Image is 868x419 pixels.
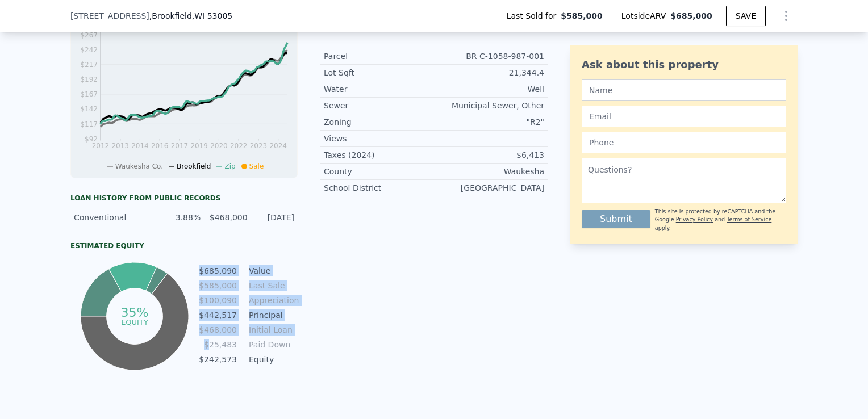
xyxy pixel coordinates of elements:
[324,100,434,111] div: Sewer
[190,142,208,150] tspan: 2019
[247,324,298,336] td: Initial Loan
[269,142,287,150] tspan: 2024
[198,294,237,307] td: $100,090
[171,142,189,150] tspan: 2017
[85,135,98,143] tspan: $92
[621,10,670,22] span: Lotside ARV
[80,90,98,98] tspan: $167
[676,216,713,223] a: Privacy Policy
[324,51,434,62] div: Parcel
[582,106,786,127] input: Email
[247,294,298,307] td: Appreciation
[670,11,712,20] span: $685,000
[324,83,434,95] div: Water
[80,31,98,39] tspan: $267
[131,142,149,150] tspan: 2014
[74,212,154,223] div: Conventional
[324,182,434,194] div: School District
[70,241,298,250] div: Estimated Equity
[254,212,294,223] div: [DATE]
[120,305,148,320] tspan: 35%
[151,142,169,150] tspan: 2016
[177,162,211,170] span: Brookfield
[726,6,766,26] button: SAVE
[149,10,232,22] span: , Brookfield
[582,79,786,101] input: Name
[111,142,129,150] tspan: 2013
[249,162,264,170] span: Sale
[247,309,298,321] td: Principal
[92,142,110,150] tspan: 2012
[434,182,544,194] div: [GEOGRAPHIC_DATA]
[324,149,434,161] div: Taxes (2024)
[434,166,544,177] div: Waukesha
[121,317,148,326] tspan: equity
[115,162,163,170] span: Waukesha Co.
[80,46,98,54] tspan: $242
[198,279,237,292] td: $585,000
[207,212,247,223] div: $468,000
[192,11,232,20] span: , WI 53005
[80,120,98,128] tspan: $117
[582,210,650,228] button: Submit
[582,132,786,153] input: Phone
[198,265,237,277] td: $685,090
[324,133,434,144] div: Views
[507,10,561,22] span: Last Sold for
[198,324,237,336] td: $468,000
[434,100,544,111] div: Municipal Sewer, Other
[230,142,248,150] tspan: 2022
[324,116,434,128] div: Zoning
[70,194,298,203] div: Loan history from public records
[198,309,237,321] td: $442,517
[561,10,603,22] span: $585,000
[324,67,434,78] div: Lot Sqft
[434,116,544,128] div: "R2"
[161,212,201,223] div: 3.88%
[655,208,786,232] div: This site is protected by reCAPTCHA and the Google and apply.
[582,57,786,73] div: Ask about this property
[775,5,798,27] button: Show Options
[434,51,544,62] div: BR C-1058-987-001
[80,105,98,113] tspan: $142
[70,10,149,22] span: [STREET_ADDRESS]
[434,67,544,78] div: 21,344.4
[434,83,544,95] div: Well
[250,142,268,150] tspan: 2023
[210,142,228,150] tspan: 2020
[434,149,544,161] div: $6,413
[727,216,771,223] a: Terms of Service
[80,76,98,83] tspan: $192
[224,162,235,170] span: Zip
[247,353,298,366] td: Equity
[198,353,237,366] td: $242,573
[80,61,98,69] tspan: $217
[247,338,298,351] td: Paid Down
[324,166,434,177] div: County
[247,265,298,277] td: Value
[198,338,237,351] td: $25,483
[247,279,298,292] td: Last Sale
